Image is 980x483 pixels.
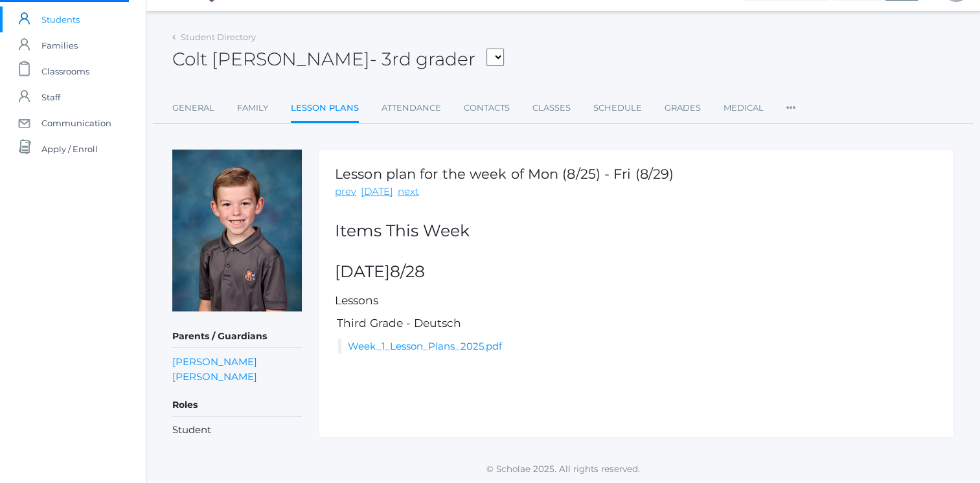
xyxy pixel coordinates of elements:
h5: Third Grade - Deutsch [335,317,937,330]
span: 8/28 [390,262,425,281]
a: [DATE] [361,185,393,199]
a: General [172,95,214,121]
a: Classes [532,95,571,121]
h5: Lessons [335,295,937,307]
a: Family [237,95,268,121]
span: Classrooms [41,58,89,84]
span: Students [41,6,80,32]
a: Week_1_Lesson_Plans_2025.pdf [348,340,502,352]
a: Contacts [464,95,510,121]
span: Staff [41,84,60,110]
h2: [DATE] [335,263,937,281]
span: Communication [41,110,111,136]
a: Schedule [593,95,642,121]
a: Student Directory [181,32,256,42]
a: Grades [665,95,701,121]
span: - 3rd grader [370,48,475,70]
span: Families [41,32,78,58]
a: [PERSON_NAME] [172,369,257,384]
span: Apply / Enroll [41,136,98,162]
h2: Items This Week [335,222,937,240]
a: [PERSON_NAME] [172,354,257,369]
li: Student [172,423,302,438]
a: Medical [724,95,764,121]
a: next [398,185,419,199]
a: Attendance [382,95,441,121]
h2: Colt [PERSON_NAME] [172,49,504,69]
a: prev [335,185,356,199]
img: Colt Mastro [172,150,302,311]
h5: Parents / Guardians [172,326,302,348]
h5: Roles [172,394,302,416]
a: Lesson Plans [291,95,359,123]
p: © Scholae 2025. All rights reserved. [146,462,980,475]
h1: Lesson plan for the week of Mon (8/25) - Fri (8/29) [335,166,674,181]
